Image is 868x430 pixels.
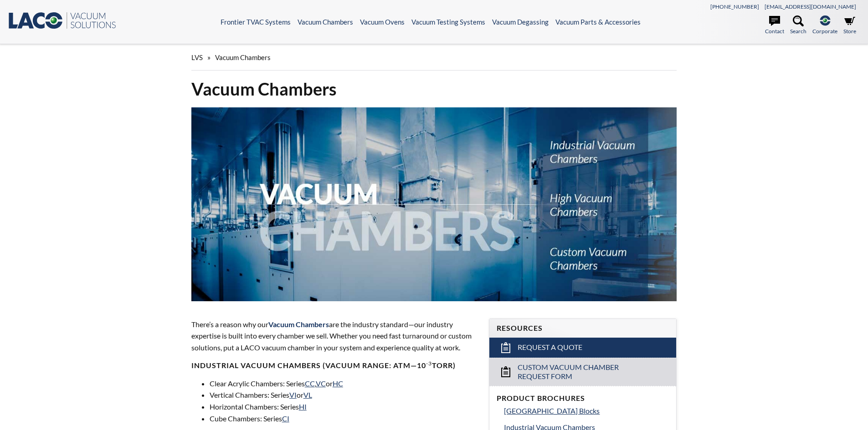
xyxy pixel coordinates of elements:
a: Vacuum Chambers [298,18,353,26]
a: Custom Vacuum Chamber Request Form [489,358,676,386]
h1: Vacuum Chambers [191,78,677,100]
a: Frontier TVAC Systems [221,18,291,26]
span: Vacuum Chambers [268,320,329,329]
a: Contact [765,15,784,35]
a: VL [303,390,312,399]
a: CI [282,414,289,423]
a: [EMAIL_ADDRESS][DOMAIN_NAME] [765,3,856,10]
a: VC [316,379,326,388]
span: [GEOGRAPHIC_DATA] Blocks [504,406,600,415]
a: CC [305,379,315,388]
a: Request a Quote [489,338,676,358]
li: Cube Chambers: Series [210,413,478,425]
a: Vacuum Testing Systems [411,18,485,26]
img: Vacuum Chambers [191,107,677,301]
li: Horizontal Chambers: Series [210,401,478,413]
a: Vacuum Parts & Accessories [555,18,641,26]
span: Request a Quote [518,343,582,352]
p: There’s a reason why our are the industry standard—our industry expertise is built into every cha... [191,319,478,354]
span: Vacuum Chambers [215,53,271,61]
span: Corporate [812,27,837,35]
span: Custom Vacuum Chamber Request Form [518,363,649,382]
sup: -3 [426,360,432,367]
a: Vacuum Ovens [360,18,405,26]
li: Clear Acrylic Chambers: Series , or [210,378,478,390]
a: Vacuum Degassing [492,18,549,26]
a: Search [790,15,806,35]
a: [GEOGRAPHIC_DATA] Blocks [504,405,669,417]
a: HC [333,379,343,388]
a: HI [299,402,307,411]
a: [PHONE_NUMBER] [710,3,759,10]
div: » [191,45,677,71]
span: LVS [191,53,203,61]
a: Store [843,15,856,35]
h4: Industrial Vacuum Chambers (vacuum range: atm—10 Torr) [191,361,478,370]
li: Vertical Chambers: Series or [210,389,478,401]
a: VI [289,390,297,399]
h4: Product Brochures [497,394,669,403]
h4: Resources [497,324,669,333]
